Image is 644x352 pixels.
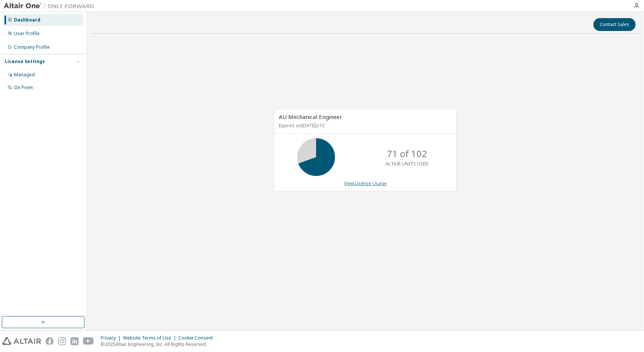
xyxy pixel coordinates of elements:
p: Expires on [DATE] UTC [279,122,450,129]
a: View License Usage [344,180,387,187]
img: Altair One [4,2,98,10]
p: ALTAIR UNITS USED [386,161,429,167]
div: License Settings [5,59,45,65]
button: Contact Sales [593,18,636,31]
p: 71 of 102 [387,147,427,160]
img: facebook.svg [46,337,54,345]
p: © 2025 Altair Engineering, Inc. All Rights Reserved. [101,341,217,347]
div: Privacy [101,335,123,341]
img: linkedin.svg [71,337,78,345]
img: altair_logo.svg [2,337,41,345]
div: Managed [14,72,35,78]
div: Website Terms of Use [123,335,178,341]
div: Company Profile [14,44,50,50]
img: instagram.svg [58,337,66,345]
div: Cookie Consent [178,335,217,341]
span: AU Mechanical Engineer [279,113,342,120]
div: Dashboard [14,17,40,23]
div: On Prem [14,85,33,91]
div: User Profile [14,31,40,37]
img: youtube.svg [83,337,94,345]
